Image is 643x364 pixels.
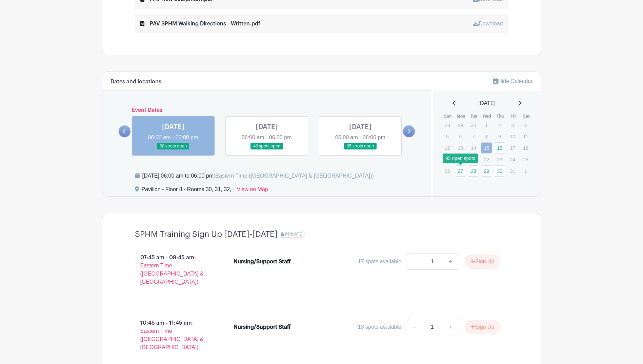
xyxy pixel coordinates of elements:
th: Sat [520,113,533,120]
p: 2 [494,120,505,130]
p: 12 [442,143,453,153]
div: 17 spots available [358,258,401,266]
a: Download [473,21,503,26]
div: 95 open spots [443,154,478,163]
p: 8 [481,131,492,142]
div: Nursing/Support Staff [234,258,291,266]
div: [DATE] 06:00 am to 06:00 pm [142,172,374,180]
p: 26 [442,166,453,176]
p: 25 [520,154,531,165]
p: 19 [442,154,453,165]
div: Nursing/Support Staff [234,323,291,331]
th: Wed [481,113,494,120]
p: 18 [520,143,531,153]
a: 29 [481,165,492,177]
p: 13 [455,143,466,153]
p: 31 [507,166,518,176]
div: PAV SPHM Walking Directions - Written.pdf [140,20,260,28]
p: 30 [468,120,479,130]
th: Sun [441,113,455,120]
span: - Eastern Time ([GEOGRAPHIC_DATA] & [GEOGRAPHIC_DATA]) [140,255,204,285]
a: + [442,254,459,270]
div: 13 spots available [358,323,401,331]
p: 5 [442,131,453,142]
p: 23 [494,154,505,165]
th: Fri [507,113,520,120]
p: 3 [507,120,518,130]
a: + [442,319,459,335]
p: 29 [455,120,466,130]
span: [DATE] [479,99,496,107]
button: Sign Up [465,320,500,334]
p: 11 [520,131,531,142]
th: Tue [467,113,481,120]
a: 15 [481,142,492,154]
a: - [407,254,422,270]
p: 6 [455,131,466,142]
p: 22 [481,154,492,165]
a: 28 [468,165,479,177]
a: - [407,319,422,335]
p: 1 [481,120,492,130]
a: Hide Calendar [493,78,533,84]
h6: Dates and locations [110,79,161,85]
th: Mon [455,113,468,120]
h6: Event Dates [130,107,403,114]
a: 30 [494,165,505,177]
p: 17 [507,143,518,153]
a: View on Map [237,185,268,196]
p: 24 [507,154,518,165]
a: 27 [455,165,466,177]
span: PRIVATE [285,232,302,237]
p: 28 [442,120,453,130]
span: (Eastern Time ([GEOGRAPHIC_DATA] & [GEOGRAPHIC_DATA])) [214,173,374,179]
p: 10:45 am - 11:45 am [124,316,223,354]
span: - Eastern Time ([GEOGRAPHIC_DATA] & [GEOGRAPHIC_DATA]) [140,320,204,350]
p: 1 [520,166,531,176]
p: 10 [507,131,518,142]
h4: SPHM Training Sign Up [DATE]-[DATE] [135,229,278,239]
div: Pavilion - Floor 8 - Rooms 30, 31, 32, [142,185,232,196]
a: 16 [494,142,505,154]
p: 9 [494,131,505,142]
p: 14 [468,143,479,153]
th: Thu [494,113,507,120]
p: 4 [520,120,531,130]
p: 07:45 am - 08:45 am [124,251,223,289]
button: Sign Up [465,255,500,269]
p: 7 [468,131,479,142]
